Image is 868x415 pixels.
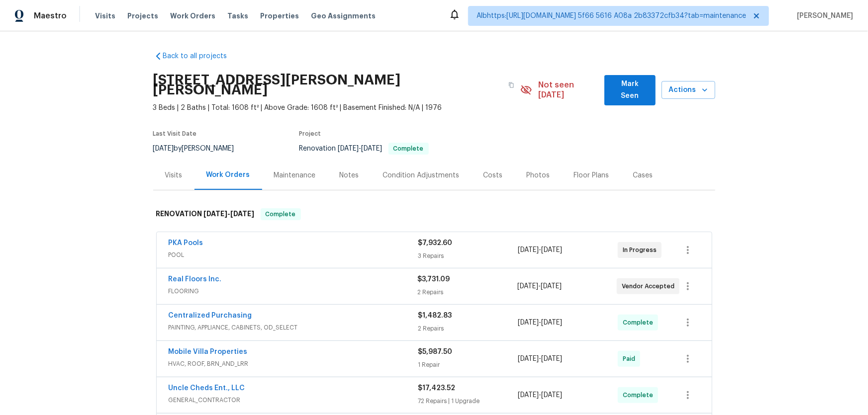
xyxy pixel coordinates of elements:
span: [DATE] [231,210,255,217]
a: Uncle Cheds Ent., LLC [169,385,245,392]
span: $5,987.50 [418,348,453,355]
span: Geo Assignments [311,11,376,21]
div: 1 Repair [418,360,518,370]
span: Vendor Accepted [622,281,678,291]
span: - [338,145,383,152]
h2: [STREET_ADDRESS][PERSON_NAME][PERSON_NAME] [153,75,503,95]
span: $1,482.83 [418,312,452,319]
span: Properties [260,11,299,21]
span: $17,423.52 [418,385,456,392]
span: [DATE] [153,145,174,152]
span: Renovation [299,145,429,152]
span: Mark Seen [612,78,648,102]
button: Copy Address [502,76,520,94]
span: Maestro [34,11,67,21]
span: - [518,354,562,364]
div: Condition Adjustments [383,170,460,180]
span: [DATE] [204,210,228,217]
span: $3,731.09 [418,276,450,283]
span: GENERAL_CONTRACTOR [169,395,418,405]
span: $7,932.60 [418,240,453,247]
span: Last Visit Date [153,131,197,137]
span: Actions [670,84,707,96]
span: - [517,281,562,291]
span: [DATE] [541,355,562,362]
span: HVAC, ROOF, BRN_AND_LRR [169,359,418,369]
a: Centralized Purchasing [169,312,252,319]
span: - [518,390,562,400]
div: 3 Repairs [418,251,518,261]
span: Complete [623,318,657,328]
span: Visits [95,11,115,21]
span: - [518,318,562,328]
span: Complete [623,390,657,400]
span: [DATE] [518,319,539,326]
a: Mobile Villa Properties [169,348,248,355]
h6: RENOVATION [156,208,255,220]
span: [DATE] [518,247,539,253]
span: [DATE] [362,145,383,152]
a: Real Floors Inc. [169,276,222,283]
div: Notes [340,170,359,180]
span: Project [299,131,321,137]
span: FLOORING [169,286,418,296]
span: Paid [623,354,639,364]
span: [DATE] [517,283,538,290]
span: In Progress [623,245,661,255]
span: Complete [389,146,428,152]
span: Not seen [DATE] [538,80,598,100]
div: 2 Repairs [418,287,517,297]
div: Photos [527,170,550,180]
span: [DATE] [338,145,359,152]
span: [DATE] [518,355,539,362]
span: - [518,245,562,255]
span: [PERSON_NAME] [793,11,853,21]
div: Costs [483,170,503,180]
span: 3 Beds | 2 Baths | Total: 1608 ft² | Above Grade: 1608 ft² | Basement Finished: N/A | 1976 [153,103,521,113]
div: 72 Repairs | 1 Upgrade [418,396,518,406]
button: Mark Seen [604,75,656,105]
div: Cases [633,170,653,180]
span: Work Orders [170,11,215,21]
span: [DATE] [541,247,562,253]
span: [DATE] [541,319,562,326]
a: Back to all projects [153,51,249,61]
span: [DATE] [518,392,539,399]
span: Projects [127,11,158,21]
span: POOL [169,250,418,260]
div: RENOVATION [DATE]-[DATE]Complete [153,198,715,230]
a: PKA Pools [169,240,203,247]
span: Albhttps:[URL][DOMAIN_NAME] 5f66 5616 A08a 2b83372cfb34?tab=maintenance [477,11,746,21]
div: Visits [165,170,183,180]
div: Work Orders [206,170,250,180]
span: - [204,210,255,217]
div: 2 Repairs [418,324,518,333]
button: Actions [662,81,715,99]
div: by [PERSON_NAME] [153,143,246,155]
span: Tasks [227,12,248,19]
span: [DATE] [541,392,562,399]
span: Complete [262,209,300,219]
span: [DATE] [541,283,562,290]
div: Maintenance [274,170,316,180]
div: Floor Plans [574,170,609,180]
span: PAINTING, APPLIANCE, CABINETS, OD_SELECT [169,323,418,332]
